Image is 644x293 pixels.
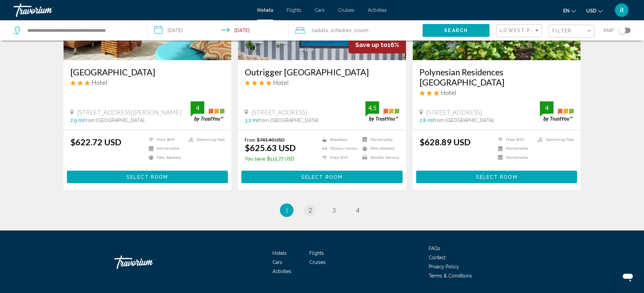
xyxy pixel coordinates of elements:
[77,108,182,116] span: [STREET_ADDRESS][PERSON_NAME]
[285,206,288,214] span: 1
[148,20,289,41] button: Check-in date: Oct 31, 2025 Check-out date: Nov 3, 2025
[258,118,318,123] span: from [GEOGRAPHIC_DATA]
[191,101,224,121] img: trustyou-badge.svg
[67,171,228,183] button: Select Room
[245,156,296,162] p: $115.77 USD
[365,104,379,112] div: 4.5
[245,156,265,162] span: You save
[552,28,572,33] span: Filter
[620,7,624,14] span: it
[145,146,185,151] li: Kitchenette
[429,246,440,251] a: FAQs
[368,7,387,13] a: Activities
[272,260,282,265] span: Cars
[309,206,312,214] span: 2
[416,171,577,183] button: Select Room
[14,3,251,17] a: Travorium
[333,28,352,33] span: Children
[145,155,185,161] li: Pets Allowed
[70,118,84,123] span: 2.9 mi
[359,146,399,151] li: Pets Allowed
[67,172,228,180] a: Select Room
[429,273,472,278] a: Terms & Conditions
[185,137,224,143] li: Swimming Pool
[423,24,490,36] button: Search
[476,174,518,180] span: Select Room
[114,252,182,272] a: Travorium
[257,7,273,13] a: Hotels
[309,250,324,256] a: Flights
[495,146,534,151] li: Kitchenette
[70,67,225,77] a: [GEOGRAPHIC_DATA]
[586,6,603,16] button: Change currency
[245,137,255,143] span: From
[332,206,336,214] span: 3
[338,7,354,13] span: Cruises
[359,137,399,143] li: Kitchenette
[500,28,540,34] mat-select: Sort by
[356,206,359,214] span: 4
[301,174,343,180] span: Select Room
[245,118,258,123] span: 3.2 mi
[241,172,403,180] a: Select Room
[245,67,399,77] a: Outrigger [GEOGRAPHIC_DATA]
[64,203,581,217] ul: Pagination
[319,146,359,151] li: Fitness Center
[319,155,359,161] li: Free WiFi
[441,89,456,96] span: Hotel
[311,26,328,35] span: 2
[429,264,459,269] span: Privacy Policy
[500,28,544,33] span: Lowest Price
[359,155,399,161] li: Shuttle Service
[314,28,328,33] span: Adults
[315,7,325,13] a: Cars
[245,79,399,86] div: 4 star Hotel
[586,8,596,14] span: USD
[429,255,446,260] a: Contact
[416,172,577,180] a: Select Room
[614,27,630,33] button: Toggle map
[252,108,307,116] span: [STREET_ADDRESS]
[495,137,534,143] li: Free WiFi
[420,137,471,147] ins: $628.89 USD
[420,67,574,87] h3: Polynesian Residences [GEOGRAPHIC_DATA]
[272,250,287,256] a: Hotels
[426,108,482,116] span: [STREET_ADDRESS]
[191,104,204,112] div: 4
[433,118,494,123] span: from [GEOGRAPHIC_DATA]
[241,171,403,183] button: Select Room
[563,6,576,16] button: Change language
[495,155,534,161] li: Kitchenette
[84,118,144,123] span: from [GEOGRAPHIC_DATA]
[540,104,553,112] div: 4
[349,36,406,53] div: 16%
[288,20,423,41] button: Travelers: 2 adults, 2 children
[563,8,570,14] span: en
[309,260,326,265] span: Cruises
[92,79,107,86] span: Hotel
[534,137,574,143] li: Swimming Pool
[540,101,574,121] img: trustyou-badge.svg
[420,118,433,123] span: 2.8 mi
[287,7,301,13] a: Flights
[70,137,121,147] ins: $622.72 USD
[420,89,574,96] div: 3 star Hotel
[273,79,289,86] span: Hotel
[356,28,368,33] span: Room
[365,101,399,121] img: trustyou-badge.svg
[70,79,225,86] div: 3 star Hotel
[319,137,359,143] li: Breakfast
[272,269,291,274] a: Activities
[444,28,468,33] span: Search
